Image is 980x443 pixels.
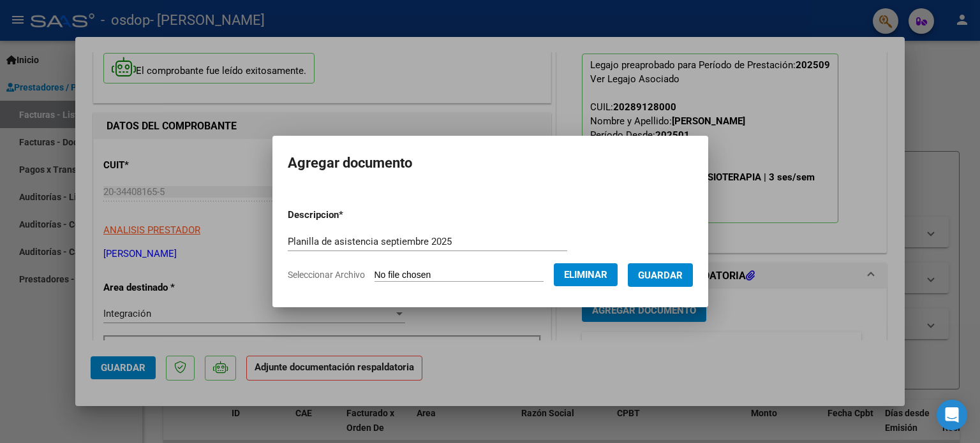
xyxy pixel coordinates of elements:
[554,263,618,286] button: Eliminar
[628,263,693,287] button: Guardar
[288,151,693,175] h2: Agregar documento
[638,270,683,281] span: Guardar
[288,208,410,222] p: Descripcion
[288,270,365,280] span: Seleccionar Archivo
[564,269,607,280] span: Eliminar
[937,400,967,430] div: Open Intercom Messenger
